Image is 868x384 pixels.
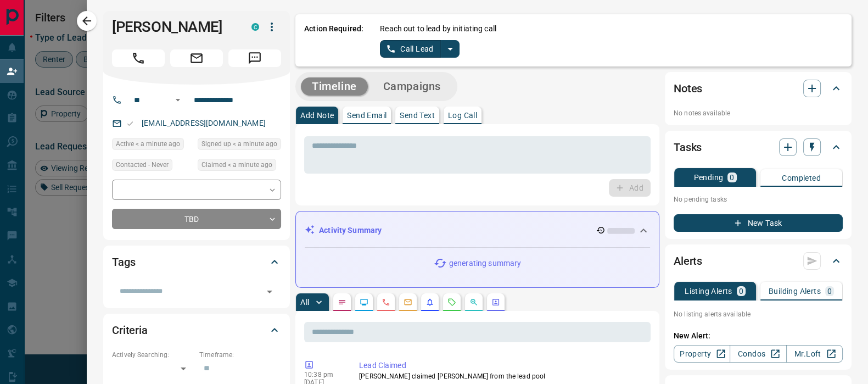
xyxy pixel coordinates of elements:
p: No listing alerts available [674,309,843,319]
h1: [PERSON_NAME] [112,18,235,36]
span: Message [228,49,281,67]
p: 0 [739,287,743,295]
h2: Alerts [674,252,702,270]
a: Property [674,345,730,363]
div: condos.ca [251,23,259,31]
p: Actively Searching: [112,350,194,360]
p: All [300,298,309,306]
p: Activity Summary [319,225,382,236]
p: Building Alerts [769,287,821,295]
svg: Agent Actions [491,298,500,307]
h2: Notes [674,80,702,97]
p: Completed [782,174,821,182]
p: Pending [693,174,723,181]
button: Open [171,93,184,107]
p: Send Email [347,112,387,119]
a: Mr.Loft [786,345,843,363]
svg: Notes [338,298,346,307]
div: Alerts [674,248,843,274]
a: [EMAIL_ADDRESS][DOMAIN_NAME] [142,119,266,127]
p: 0 [827,287,832,295]
p: 10:38 pm [304,371,343,379]
div: Tasks [674,134,843,160]
button: Call Lead [380,40,441,58]
p: generating summary [449,258,521,269]
button: New Task [674,214,843,232]
div: Activity Summary [305,220,650,241]
span: Claimed < a minute ago [201,159,272,170]
p: No notes available [674,108,843,118]
p: Reach out to lead by initiating call [380,23,496,35]
svg: Lead Browsing Activity [360,298,368,307]
h2: Criteria [112,321,148,339]
div: Mon Oct 13 2025 [112,138,192,153]
div: Mon Oct 13 2025 [198,159,281,174]
p: Listing Alerts [685,287,732,295]
span: Active < a minute ago [116,138,180,149]
p: No pending tasks [674,191,843,208]
p: Add Note [300,112,334,119]
div: split button [380,40,460,58]
p: New Alert: [674,330,843,342]
h2: Tasks [674,138,702,156]
button: Open [262,284,277,299]
span: Call [112,49,165,67]
p: Timeframe: [199,350,281,360]
svg: Listing Alerts [425,298,434,307]
p: Send Text [400,112,435,119]
span: Email [170,49,223,67]
svg: Email Valid [126,120,134,127]
p: Log Call [448,112,477,119]
p: Action Required: [304,23,363,58]
p: Lead Claimed [359,360,646,371]
a: Condos [730,345,786,363]
div: Tags [112,249,281,275]
span: Signed up < a minute ago [201,138,277,149]
svg: Calls [382,298,390,307]
svg: Requests [447,298,456,307]
div: Mon Oct 13 2025 [198,138,281,153]
div: Notes [674,75,843,102]
h2: Tags [112,253,135,271]
button: Campaigns [372,77,452,96]
div: Criteria [112,317,281,343]
div: TBD [112,209,281,229]
p: [PERSON_NAME] claimed [PERSON_NAME] from the lead pool [359,371,646,381]
span: Contacted - Never [116,159,169,170]
svg: Emails [404,298,412,307]
button: Timeline [301,77,368,96]
p: 0 [730,174,734,181]
svg: Opportunities [469,298,478,307]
